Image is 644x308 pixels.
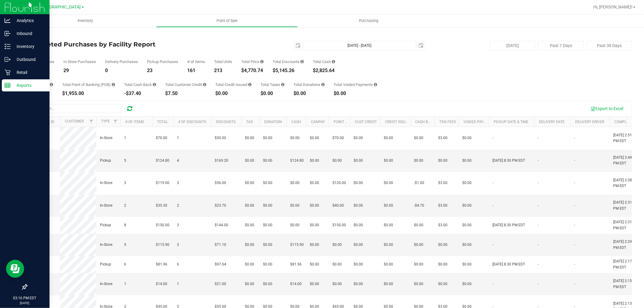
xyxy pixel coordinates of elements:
span: $0.00 [245,158,254,164]
span: -$4.70 [414,203,424,208]
span: -$1.00 [414,180,424,186]
span: In-Store [100,135,112,141]
inline-svg: Analytics [5,17,11,24]
a: # of Items [125,120,144,124]
div: $0.00 [261,91,284,96]
span: $0.00 [245,222,254,228]
span: - [538,158,539,164]
span: [DATE] 8:30 PM EDT [492,262,525,267]
span: - [574,222,575,228]
p: Analytics [11,17,47,24]
div: $0.00 [215,91,252,96]
a: Customer [65,119,84,123]
inline-svg: Outbound [5,56,11,62]
span: $0.00 [290,180,300,186]
span: $30.00 [215,135,226,141]
span: - [574,158,575,164]
span: In-Store [100,203,112,208]
span: - [492,203,493,208]
span: $0.00 [354,281,363,287]
div: 29 [63,68,96,73]
span: $0.00 [354,242,363,248]
a: Delivery Date [539,120,565,124]
span: $0.00 [438,242,447,248]
a: # of Discounts [178,120,206,124]
span: $0.00 [245,135,254,141]
span: Purchasing [351,18,386,24]
span: Hi, [PERSON_NAME]! [593,5,633,9]
span: $3.00 [438,203,447,208]
span: [DATE] 8:30 PM EDT [492,158,525,164]
span: $0.00 [310,222,319,228]
span: 1 [177,281,179,287]
span: $0.00 [384,281,393,287]
span: $150.00 [156,222,169,228]
span: $3.00 [438,135,447,141]
input: Search... [31,104,122,113]
a: Donation [264,120,282,124]
span: $71.10 [215,242,226,248]
span: - [538,262,539,267]
span: $144.00 [215,222,228,228]
span: $0.00 [263,158,272,164]
span: $0.00 [462,135,472,141]
p: Outbound [11,56,47,63]
span: $0.00 [384,203,393,208]
span: [DATE] 8:30 PM EDT [492,222,525,228]
span: [DATE] 2:31 PM EDT [613,219,636,231]
div: Total Units [214,60,232,64]
span: $0.00 [290,135,300,141]
p: Retail [11,69,47,76]
span: $0.00 [354,135,363,141]
a: Total [157,120,168,124]
span: Point of Sale [208,18,246,24]
span: $0.00 [332,158,342,164]
span: $0.00 [354,262,363,267]
i: Sum of all account credit issued for all refunds from returned purchases in the date range. [248,83,252,87]
span: $119.00 [156,180,169,186]
a: Filter [86,116,96,127]
span: $35.30 [156,203,167,208]
span: $0.00 [384,158,393,164]
span: 3 [177,180,179,186]
span: $0.00 [384,262,393,267]
span: 3 [124,180,126,186]
span: [DATE] 2:51 PM EDT [613,132,636,144]
div: Total Donations [293,83,325,87]
span: $0.00 [310,262,319,267]
span: $0.00 [310,242,319,248]
span: $0.00 [462,242,472,248]
span: 4 [177,158,179,164]
span: - [538,242,539,248]
div: Total Credit Issued [215,83,252,87]
div: Total Price [241,60,264,64]
span: $0.00 [263,135,272,141]
span: - [574,281,575,287]
span: $0.00 [263,281,272,287]
span: $120.00 [332,180,346,186]
div: $2,825.64 [313,68,335,73]
div: $0.00 [293,91,325,96]
span: $56.00 [215,180,226,186]
span: [DATE] 2:44 PM EDT [613,155,636,166]
span: $23.70 [215,203,226,208]
button: [DATE] [490,41,535,50]
p: 03:16 PM EDT [3,295,47,301]
span: 1 [124,135,126,141]
span: $14.00 [156,281,167,287]
div: $1,955.00 [62,91,115,96]
span: $124.80 [156,158,169,164]
span: [DATE] 2:17 PM EDT [613,259,636,270]
span: $0.00 [462,222,472,228]
span: $0.00 [245,180,254,186]
p: [DATE] [3,301,47,305]
button: Export to Excel [587,103,627,114]
span: $0.00 [414,242,423,248]
i: Sum of the cash-back amounts from rounded-up electronic payments for all purchases in the date ra... [153,83,156,87]
iframe: Resource center [6,260,24,278]
span: 5 [124,158,126,164]
span: 6 [124,262,126,267]
span: $81.96 [290,262,302,267]
span: $0.00 [438,281,447,287]
span: $0.00 [438,158,447,164]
